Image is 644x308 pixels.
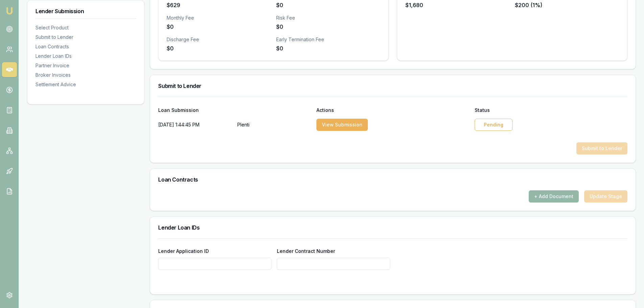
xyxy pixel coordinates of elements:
[277,248,335,254] label: Lender Contract Number
[35,24,136,31] div: Select Product
[515,1,619,9] div: $200 (1%)
[35,8,136,14] h3: Lender Submission
[276,1,380,9] div: $0
[5,7,14,15] img: emu-icon-u.png
[405,1,509,9] div: $1,680
[237,118,311,132] p: Plenti
[35,62,136,69] div: Partner Invoice
[167,36,271,43] div: Discharge Fee
[475,108,627,113] div: Status
[529,190,579,203] button: + Add Document
[167,44,271,52] div: $0
[316,119,368,131] button: View Submission
[158,108,311,113] div: Loan Submission
[276,23,380,31] div: $0
[167,15,271,21] div: Monthly Fee
[276,44,380,52] div: $0
[158,118,232,132] div: [DATE] 1:44:45 PM
[158,248,209,254] label: Lender Application ID
[35,43,136,50] div: Loan Contracts
[316,108,469,113] div: Actions
[276,36,380,43] div: Early Termination Fee
[167,1,271,9] div: $629
[35,34,136,41] div: Submit to Lender
[158,225,627,230] h3: Lender Loan IDs
[167,23,271,31] div: $0
[158,177,627,182] h3: Loan Contracts
[35,72,136,78] div: Broker Invoices
[276,15,380,21] div: Risk Fee
[158,83,627,89] h3: Submit to Lender
[35,81,136,88] div: Settlement Advice
[35,53,136,60] div: Lender Loan IDs
[475,119,512,131] div: Pending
